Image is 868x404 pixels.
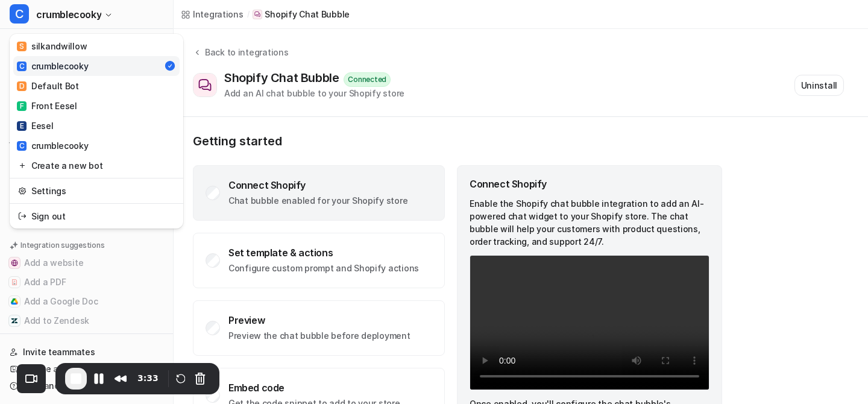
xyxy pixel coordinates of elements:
[17,121,27,131] span: E
[17,60,89,72] div: crumblecooky
[17,62,27,71] span: C
[17,42,27,51] span: S
[17,40,87,52] div: silkandwillow
[17,101,27,111] span: F
[17,99,77,112] div: Front Eesel
[18,159,27,172] img: reset
[13,181,180,201] a: Settings
[18,185,27,197] img: reset
[17,139,89,152] div: crumblecooky
[17,81,27,91] span: D
[17,141,27,151] span: C
[18,210,27,223] img: reset
[17,119,54,132] div: Eesel
[36,6,101,23] span: crumblecooky
[17,80,79,92] div: Default Bot
[10,34,183,229] div: Ccrumblecooky
[13,156,180,175] a: Create a new bot
[10,4,29,24] span: C
[13,206,180,226] a: Sign out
